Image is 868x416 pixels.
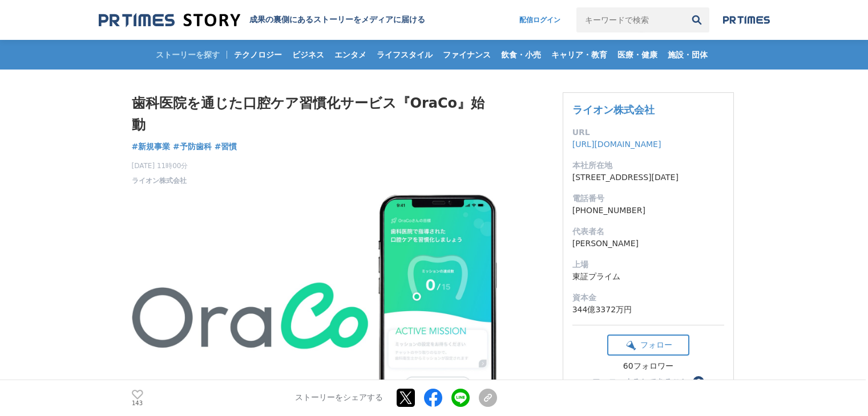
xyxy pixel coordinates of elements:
a: ライフスタイル [372,40,437,70]
dt: 資本金 [572,292,724,304]
span: #予防歯科 [173,141,212,152]
a: キャリア・教育 [547,40,612,70]
dd: [PERSON_NAME] [572,238,724,250]
a: ライオン株式会社 [132,176,187,186]
a: ライオン株式会社 [572,104,655,116]
span: 施設・団体 [663,50,712,60]
span: ファイナンス [438,50,495,60]
span: 飲食・小売 [496,50,546,60]
a: 医療・健康 [613,40,662,70]
p: 143 [132,401,143,406]
h2: 成果の裏側にあるストーリーをメディアに届ける [249,15,425,25]
div: フォローするとできること [592,378,688,386]
a: 成果の裏側にあるストーリーをメディアに届ける 成果の裏側にあるストーリーをメディアに届ける [99,13,425,28]
span: キャリア・教育 [547,50,612,60]
a: テクノロジー [229,40,286,70]
span: #新規事業 [132,141,171,152]
dt: 本社所在地 [572,160,724,172]
p: ストーリーをシェアする [295,393,383,403]
span: 医療・健康 [613,50,662,60]
span: テクノロジー [229,50,286,60]
button: フォロー [607,335,689,356]
img: prtimes [723,15,770,25]
a: #新規事業 [132,141,171,153]
a: ビジネス [288,40,329,70]
dd: [PHONE_NUMBER] [572,205,724,217]
a: エンタメ [330,40,371,70]
dt: URL [572,127,724,138]
span: ライフスタイル [372,50,437,60]
a: [URL][DOMAIN_NAME] [572,140,661,149]
dd: 344億3372万円 [572,304,724,316]
div: 60フォロワー [607,361,689,372]
dd: 東証プライム [572,271,724,283]
a: ファイナンス [438,40,495,70]
a: 飲食・小売 [496,40,546,70]
span: エンタメ [330,50,371,60]
button: 検索 [684,7,709,32]
dt: 上場 [572,259,724,271]
a: 施設・団体 [663,40,712,70]
span: ビジネス [288,50,329,60]
a: #予防歯科 [173,141,212,153]
h1: 歯科医院を通じた口腔ケア習慣化サービス『OraCo』始動 [132,92,497,136]
button: ？ [693,376,704,388]
a: #習慣 [215,141,237,153]
dt: 電話番号 [572,193,724,205]
dt: 代表者名 [572,226,724,238]
span: #習慣 [215,141,237,152]
dd: [STREET_ADDRESS][DATE] [572,172,724,183]
input: キーワードで検索 [576,7,684,32]
img: 成果の裏側にあるストーリーをメディアに届ける [99,13,240,28]
span: ？ [695,378,703,386]
span: [DATE] 11時00分 [132,161,188,171]
a: 配信ログイン [508,7,572,32]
